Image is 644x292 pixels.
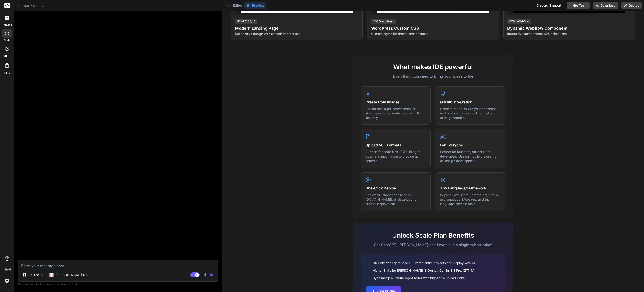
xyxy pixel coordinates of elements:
[49,273,54,277] img: Claude 4 Sonnet
[440,150,501,163] p: Perfect for founders, builders, and developers. Use on mobile browser for on-the-go development
[593,2,618,9] button: Download
[534,2,564,9] div: Discord Support
[365,185,426,191] h4: One-Click Deploy
[365,142,426,148] h4: Upload 50+ Formats
[29,273,39,277] p: Source
[3,54,11,58] label: GitHub
[507,32,631,36] p: Interactive components with animations
[440,107,501,120] p: Connect repos, talk to your codebase, and provide context to AI for better code generation
[365,150,426,163] p: Support for code files, PDFs, images, docs, and much more to provide rich context
[440,185,501,191] h4: Any Language/Framework
[235,32,359,36] p: Responsive design with smooth interactions
[371,32,495,36] p: Custom styles for theme enhancement
[361,62,505,72] h2: What makes IDE powerful
[373,276,465,280] span: Sync multiple GitHub repositories with higher file upload limits
[244,2,266,9] button: Preview
[202,272,208,278] img: attachment
[209,273,214,277] img: icon
[371,19,396,24] div: CSS/WordPress
[365,193,426,206] p: Deploy full-stack apps to Vercel, [DOMAIN_NAME], or download for custom deployment
[61,283,69,285] span: privacy
[17,3,45,8] span: Choose Project
[365,99,426,105] h4: Create from Images
[3,277,11,285] img: settings
[361,231,505,240] h2: Unlock Scale Plan Benefits
[507,19,531,24] div: HTML/Webflow
[235,25,359,32] h4: Modern Landing Page
[440,193,501,206] p: Beyond JavaScript - create projects in any language. More powerful than language-specific tools
[507,25,631,32] h4: Dynamic Webflow Component
[225,2,244,9] button: Editor
[440,99,501,105] h4: GitHub Integration
[40,273,44,277] img: Pick Models
[235,19,257,24] div: HTML/CSS/JS
[4,38,10,42] label: code
[371,25,495,32] h4: WordPress Custom CSS
[55,273,90,277] p: [PERSON_NAME] 4 S..
[373,268,474,273] span: Higher limits for [PERSON_NAME] 4 Sonnet, Gemini 2.5 Pro, GPT 4.1
[3,71,11,75] label: Upload
[373,260,475,265] span: 3X limits for Agent Mode - Create entire projects and deploy with AI
[361,74,505,79] p: Everything you need to bring your ideas to life
[440,142,501,148] h4: For Everyone
[2,23,12,27] label: threads
[361,242,505,247] p: Get ChatGPT, [PERSON_NAME] and Lovable in a single subscription!
[567,2,590,9] button: Invite Team
[365,107,426,120] p: Upload mockups, screenshots, or sketches and generate matching UIs instantly
[18,282,218,286] p: Always double-check its answers. Your in Bind
[621,2,642,9] button: Deploy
